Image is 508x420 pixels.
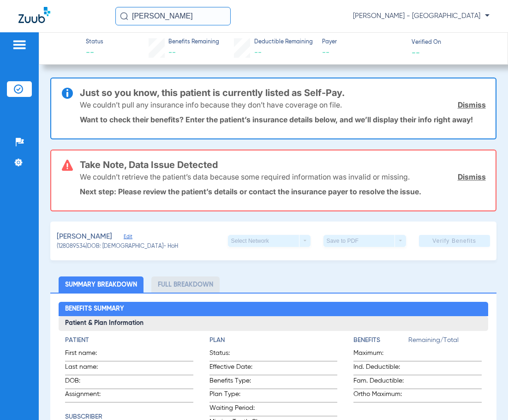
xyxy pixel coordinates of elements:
[458,172,486,181] a: Dismiss
[86,47,103,59] span: --
[209,348,277,361] span: Status:
[209,336,338,345] h4: Plan
[168,49,176,56] span: --
[62,88,73,99] img: info-icon
[168,38,219,47] span: Benefits Remaining
[57,243,178,251] span: (128089534) DOB: [DEMOGRAPHIC_DATA] - HoH
[57,231,112,243] span: [PERSON_NAME]
[62,160,73,171] img: error-icon
[412,39,493,47] span: Verified On
[86,38,103,47] span: Status
[353,390,408,402] span: Ortho Maximum:
[65,336,193,345] h4: Patient
[12,39,27,50] img: hamburger-icon
[412,48,420,57] span: --
[151,276,220,293] li: Full Breakdown
[65,362,110,375] span: Last name:
[80,160,485,169] h3: Take Note, Data Issue Detected
[124,234,132,242] span: Edit
[254,38,313,47] span: Deductible Remaining
[120,12,128,20] img: Search Icon
[458,100,486,109] a: Dismiss
[408,336,482,348] span: Remaining/Total
[59,316,488,331] h3: Patient & Plan Information
[353,376,408,389] span: Fam. Deductible:
[80,187,485,196] p: Next step: Please review the patient’s details or contact the insurance payer to resolve the issue.
[59,276,143,293] li: Summary Breakdown
[209,376,277,389] span: Benefits Type:
[353,12,490,21] span: [PERSON_NAME] - [GEOGRAPHIC_DATA]
[353,348,408,361] span: Maximum:
[462,376,508,420] iframe: Chat Widget
[65,390,110,402] span: Assignment:
[353,336,408,348] app-breakdown-title: Benefits
[80,115,485,124] p: Want to check their benefits? Enter the patient’s insurance details below, and we’ll display thei...
[18,7,50,23] img: Zuub Logo
[353,336,408,345] h4: Benefits
[209,362,277,375] span: Effective Date:
[65,376,110,389] span: DOB:
[254,49,262,56] span: --
[65,348,110,361] span: First name:
[80,100,342,109] p: We couldn’t pull any insurance info because they don’t have coverage on file.
[80,88,485,97] h3: Just so you know, this patient is currently listed as Self-Pay.
[80,172,410,181] p: We couldn’t retrieve the patient’s data because some required information was invalid or missing.
[322,38,403,47] span: Payer
[209,403,277,416] span: Waiting Period:
[322,47,403,59] span: --
[59,302,488,317] h2: Benefits Summary
[353,362,408,375] span: Ind. Deductible:
[209,390,277,402] span: Plan Type:
[115,7,231,25] input: Search for patients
